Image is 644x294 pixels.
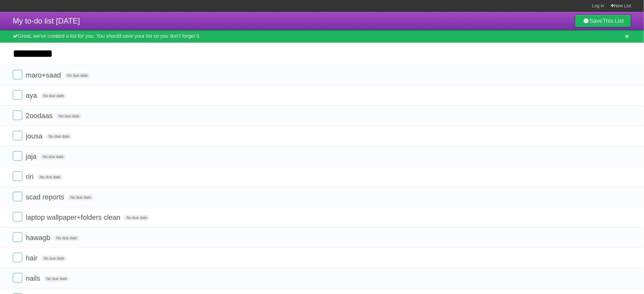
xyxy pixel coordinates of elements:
[26,274,42,282] span: nails
[13,273,22,283] label: Done
[575,15,631,27] a: SaveThis List
[37,174,63,180] span: No due date
[26,234,52,242] span: hawagb
[13,90,22,100] label: Done
[13,70,22,79] label: Done
[26,213,122,221] span: laptop wallpaper+folders clean
[26,193,66,201] span: scad reports
[41,93,66,99] span: No due date
[13,151,22,161] label: Done
[56,113,82,119] span: No due date
[603,18,624,24] b: This List
[26,91,38,99] span: aya
[13,171,22,181] label: Done
[26,112,54,120] span: 2oodaas
[13,192,22,201] label: Done
[13,110,22,120] label: Done
[54,235,79,241] span: No due date
[68,195,93,200] span: No due date
[26,254,39,262] span: hair
[26,173,35,181] span: riri
[40,154,66,160] span: No due date
[64,73,90,78] span: No due date
[13,253,22,262] label: Done
[26,71,63,79] span: maro+saad
[124,215,150,221] span: No due date
[26,152,38,160] span: jaja
[13,17,80,25] span: My to-do list [DATE]
[13,131,22,140] label: Done
[46,134,72,139] span: No due date
[26,132,44,140] span: jousa
[13,212,22,222] label: Done
[41,256,67,261] span: No due date
[13,232,22,242] label: Done
[44,276,70,282] span: No due date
